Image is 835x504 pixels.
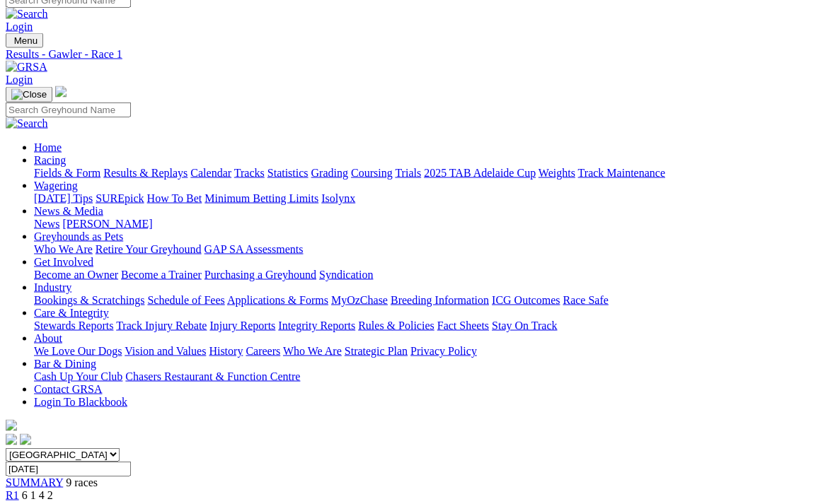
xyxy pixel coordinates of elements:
a: Tracks [234,167,265,179]
a: News [34,218,59,230]
img: logo-grsa-white.png [6,420,17,431]
a: How To Bet [147,192,202,204]
a: Grading [311,167,348,179]
div: Racing [34,167,829,180]
a: Results & Replays [103,167,188,179]
a: Stewards Reports [34,320,113,332]
img: logo-grsa-white.png [55,86,67,98]
div: Bar & Dining [34,370,829,383]
a: MyOzChase [331,294,388,306]
a: Become an Owner [34,269,118,281]
span: 6 1 4 2 [22,489,53,501]
a: Login [6,20,33,33]
a: Isolynx [321,192,355,204]
a: Strategic Plan [345,345,408,357]
a: [DATE] Tips [34,192,93,204]
span: 9 races [66,476,98,488]
img: Search [6,8,48,20]
div: Greyhounds as Pets [34,243,829,256]
a: Calendar [190,167,231,179]
div: Get Involved [34,269,829,281]
button: Toggle navigation [6,33,43,48]
a: SUMMARY [6,476,63,488]
a: Weights [539,167,575,179]
a: Retire Your Greyhound [96,243,202,255]
a: Become a Trainer [121,269,202,281]
img: twitter.svg [20,434,31,445]
a: Rules & Policies [358,320,434,332]
a: Home [34,141,62,153]
a: Login To Blackbook [34,396,127,408]
img: GRSA [6,61,47,74]
a: R1 [6,489,19,501]
input: Select date [6,462,131,476]
a: Integrity Reports [278,320,355,332]
div: News & Media [34,218,829,230]
button: Toggle navigation [6,87,52,102]
a: GAP SA Assessments [205,243,304,255]
a: About [34,332,62,344]
a: ICG Outcomes [492,294,560,306]
div: Care & Integrity [34,320,829,332]
a: Cash Up Your Club [34,370,122,382]
img: facebook.svg [6,434,17,445]
a: Bookings & Scratchings [34,294,144,306]
a: Stay On Track [492,320,557,332]
a: Industry [34,281,71,293]
a: Who We Are [34,243,93,255]
a: Syndication [319,269,373,281]
img: Close [11,89,47,100]
a: Statistics [267,167,309,179]
img: Search [6,117,48,130]
a: Race Safe [563,294,608,306]
a: Greyhounds as Pets [34,230,123,242]
a: Fields & Form [34,167,100,179]
input: Search [6,102,131,117]
a: Contact GRSA [34,383,102,395]
a: Track Maintenance [578,167,665,179]
a: Coursing [351,167,393,179]
a: Fact Sheets [437,320,489,332]
a: Wagering [34,180,78,192]
a: Breeding Information [391,294,489,306]
div: About [34,345,829,358]
a: Racing [34,154,66,166]
a: Results - Gawler - Race 1 [6,48,829,61]
a: Chasers Restaurant & Function Centre [125,370,300,382]
a: Applications & Forms [227,294,328,306]
a: 2025 TAB Adelaide Cup [424,167,536,179]
a: Login [6,74,33,86]
a: Trials [395,167,421,179]
a: History [209,345,243,357]
a: Schedule of Fees [147,294,224,306]
a: Careers [246,345,280,357]
a: Purchasing a Greyhound [205,269,316,281]
a: Track Injury Rebate [116,320,207,332]
a: Care & Integrity [34,307,109,319]
div: Industry [34,294,829,307]
a: Who We Are [283,345,342,357]
a: Injury Reports [209,320,275,332]
a: Minimum Betting Limits [205,192,318,204]
a: Privacy Policy [410,345,477,357]
a: Bar & Dining [34,358,96,370]
a: We Love Our Dogs [34,345,122,357]
a: SUREpick [96,192,144,204]
a: Vision and Values [125,345,206,357]
a: News & Media [34,205,103,217]
div: Wagering [34,192,829,205]
span: Menu [14,35,38,46]
a: Get Involved [34,256,93,268]
a: [PERSON_NAME] [62,218,152,230]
